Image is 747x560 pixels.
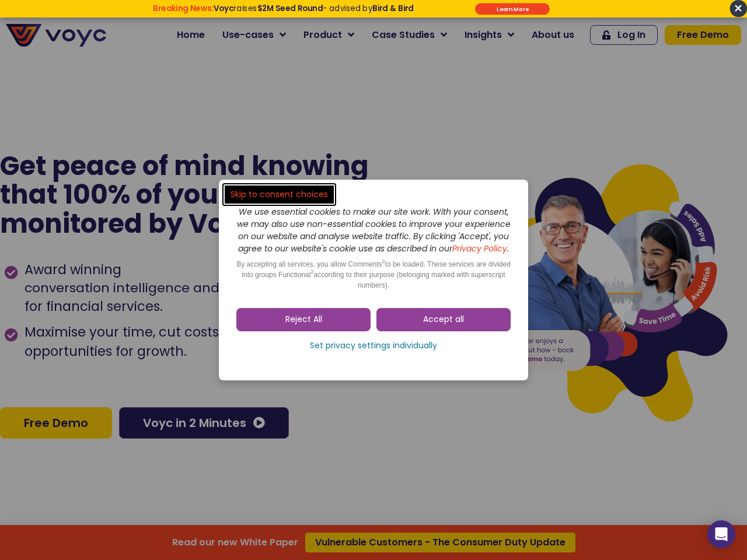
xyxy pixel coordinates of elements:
[310,269,313,275] sup: 2
[376,308,511,331] a: Accept all
[152,47,181,60] span: Phone
[423,314,464,325] span: Accept all
[236,260,511,289] span: By accepting all services, you allow Comments to be loaded. These services are divided into group...
[382,258,385,264] sup: 2
[310,340,437,352] span: Set privacy settings individually
[236,337,511,355] a: Set privacy settings individually
[225,185,334,204] a: Skip to consent choices
[285,314,322,325] span: Reject All
[152,94,191,108] span: Job title
[452,243,507,254] a: Privacy Policy
[236,308,371,331] a: Reject All
[237,206,511,254] i: We use essential cookies to make our site work. With your consent, we may also use non-essential ...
